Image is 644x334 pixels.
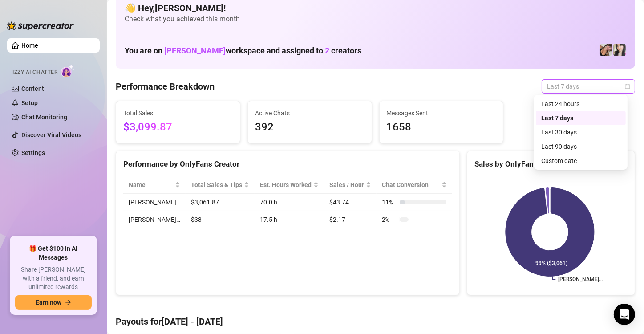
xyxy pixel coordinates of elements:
td: $43.74 [324,194,377,211]
div: Last 24 hours [536,97,626,111]
span: Sales / Hour [329,180,364,190]
div: Last 90 days [541,142,620,151]
th: Total Sales & Tips [186,176,255,194]
span: 1658 [387,119,496,136]
h4: 👋 Hey, [PERSON_NAME] ! [125,2,626,14]
div: Last 7 days [541,113,620,123]
div: Custom date [536,154,626,168]
span: Total Sales [123,108,233,118]
div: Last 30 days [541,127,620,137]
span: Check what you achieved this month [125,14,626,24]
td: 17.5 h [255,211,324,228]
img: AI Chatter [61,65,75,77]
span: Active Chats [255,108,365,118]
span: 392 [255,119,365,136]
text: [PERSON_NAME]… [558,277,603,283]
td: $38 [186,211,255,228]
div: Last 30 days [536,125,626,139]
span: Name [129,180,173,190]
span: [PERSON_NAME] [164,46,226,55]
div: Sales by OnlyFans Creator [474,158,628,170]
span: Izzy AI Chatter [12,68,57,77]
div: Open Intercom Messenger [614,304,635,325]
div: Last 7 days [536,111,626,125]
th: Chat Conversion [377,176,452,194]
a: Settings [21,149,45,156]
img: logo-BBDzfeDw.svg [7,21,74,30]
a: Home [21,42,38,49]
td: [PERSON_NAME]… [123,211,186,228]
a: Chat Monitoring [21,114,67,121]
div: Last 24 hours [541,99,620,109]
td: [PERSON_NAME]… [123,194,186,211]
td: $3,061.87 [186,194,255,211]
h1: You are on workspace and assigned to creators [125,46,361,56]
span: arrow-right [65,299,71,305]
div: Performance by OnlyFans Creator [123,158,452,170]
div: Last 90 days [536,139,626,154]
td: 70.0 h [255,194,324,211]
span: Earn now [36,299,61,306]
span: calendar [625,84,630,89]
span: 2 [325,46,329,55]
span: Total Sales & Tips [191,180,242,190]
th: Name [123,176,186,194]
span: $3,099.87 [123,119,233,136]
div: Custom date [541,156,620,166]
span: Messages Sent [387,108,496,118]
span: Chat Conversion [382,180,439,190]
span: Share [PERSON_NAME] with a friend, and earn unlimited rewards [15,265,92,292]
th: Sales / Hour [324,176,377,194]
button: Earn nowarrow-right [15,295,92,310]
a: Discover Viral Videos [21,131,81,138]
h4: Payouts for [DATE] - [DATE] [116,315,635,328]
img: Christina [613,44,626,56]
a: Setup [21,99,38,106]
a: Content [21,85,44,92]
h4: Performance Breakdown [116,80,215,93]
span: 🎁 Get $100 in AI Messages [15,244,92,262]
span: 2 % [382,215,396,224]
img: Christina [600,44,612,56]
div: Est. Hours Worked [260,180,312,190]
span: Last 7 days [547,80,630,93]
span: 11 % [382,197,396,207]
td: $2.17 [324,211,377,228]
